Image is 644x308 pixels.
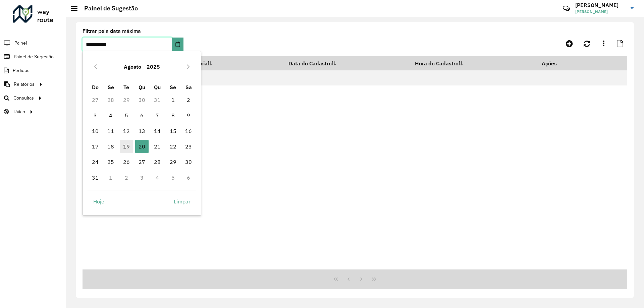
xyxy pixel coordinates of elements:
[162,56,284,70] th: Data de Vigência
[88,92,103,108] td: 27
[134,92,150,108] td: 30
[123,84,129,90] span: Te
[181,108,196,123] td: 9
[13,108,25,115] span: Tático
[151,155,164,169] span: 28
[135,109,149,122] span: 6
[150,139,165,154] td: 21
[166,109,180,122] span: 8
[118,108,134,123] td: 5
[151,109,164,122] span: 7
[88,139,103,154] td: 17
[104,155,117,169] span: 25
[83,27,141,35] label: Filtrar pela data máxima
[181,123,196,139] td: 16
[154,84,161,90] span: Qu
[88,123,103,139] td: 10
[150,92,165,108] td: 31
[135,140,149,153] span: 20
[166,155,180,169] span: 29
[88,195,110,208] button: Hoje
[88,154,103,170] td: 24
[93,197,104,205] span: Hoje
[88,108,103,123] td: 3
[88,170,103,185] td: 31
[183,61,194,72] button: Next Month
[92,84,99,90] span: Do
[150,154,165,170] td: 28
[170,84,176,90] span: Se
[182,109,195,122] span: 9
[165,108,181,123] td: 8
[139,84,145,90] span: Qu
[118,92,134,108] td: 29
[185,84,192,90] span: Sa
[13,67,30,74] span: Pedidos
[168,195,196,208] button: Limpar
[410,56,537,70] th: Hora do Cadastro
[103,108,118,123] td: 4
[134,123,150,139] td: 13
[83,51,201,215] div: Choose Date
[89,155,102,169] span: 24
[14,81,35,88] span: Relatórios
[575,9,626,15] span: [PERSON_NAME]
[120,124,133,138] span: 12
[118,170,134,185] td: 2
[120,140,133,153] span: 19
[103,92,118,108] td: 28
[104,109,117,122] span: 4
[108,84,114,90] span: Se
[83,70,627,85] td: Nenhum registro encontrado
[14,53,54,60] span: Painel de Sugestão
[150,170,165,185] td: 4
[89,124,102,138] span: 10
[181,170,196,185] td: 6
[537,56,577,70] th: Ações
[172,38,183,51] button: Choose Date
[135,124,149,138] span: 13
[135,155,149,169] span: 27
[181,154,196,170] td: 30
[174,197,191,205] span: Limpar
[134,139,150,154] td: 20
[144,59,163,75] button: Choose Year
[118,154,134,170] td: 26
[166,124,180,138] span: 15
[151,124,164,138] span: 14
[165,92,181,108] td: 1
[89,109,102,122] span: 3
[121,59,144,75] button: Choose Month
[134,108,150,123] td: 6
[134,154,150,170] td: 27
[166,140,180,153] span: 22
[120,155,133,169] span: 26
[284,56,410,70] th: Data do Cadastro
[103,170,118,185] td: 1
[165,139,181,154] td: 22
[120,109,133,122] span: 5
[104,124,117,138] span: 11
[118,139,134,154] td: 19
[165,154,181,170] td: 29
[151,140,164,153] span: 21
[182,140,195,153] span: 23
[134,170,150,185] td: 3
[182,93,195,107] span: 2
[89,140,102,153] span: 17
[103,139,118,154] td: 18
[182,155,195,169] span: 30
[182,124,195,138] span: 16
[166,93,180,107] span: 1
[77,5,138,12] h2: Painel de Sugestão
[181,139,196,154] td: 23
[103,123,118,139] td: 11
[150,108,165,123] td: 7
[575,2,626,8] h3: [PERSON_NAME]
[14,40,27,47] span: Painel
[150,123,165,139] td: 14
[165,123,181,139] td: 15
[104,140,117,153] span: 18
[103,154,118,170] td: 25
[559,1,574,16] a: Contato Rápido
